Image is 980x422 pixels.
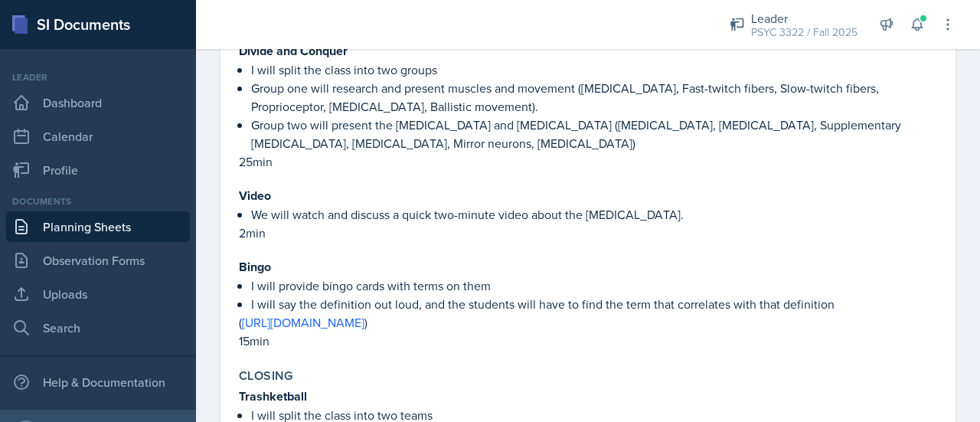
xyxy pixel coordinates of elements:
p: I will split the class into two groups [251,61,937,79]
p: I will provide bingo cards with terms on them [251,276,937,295]
p: I will say the definition out loud, and the students will have to find the term that correlates w... [251,295,937,313]
a: Profile [6,155,190,185]
div: Leader [6,70,190,84]
p: Group one will research and present muscles and movement ([MEDICAL_DATA], Fast-twitch fibers, Slo... [251,79,937,116]
p: Group two will present the [MEDICAL_DATA] and [MEDICAL_DATA] ([MEDICAL_DATA], [MEDICAL_DATA], Sup... [251,116,937,152]
a: Search [6,312,190,343]
strong: Video [239,187,271,204]
strong: Bingo [239,258,271,276]
a: Uploads [6,279,190,309]
a: Calendar [6,121,190,152]
p: 15min [239,332,937,350]
strong: Trashketball [239,388,307,405]
div: Help & Documentation [6,367,190,397]
div: PSYC 3322 / Fall 2025 [751,25,857,41]
div: Leader [751,9,857,28]
p: 25min [239,152,937,171]
p: 2min [239,224,937,242]
a: Dashboard [6,87,190,118]
a: [URL][DOMAIN_NAME] [242,314,364,331]
p: ( ) [239,313,937,332]
a: Planning Sheets [6,211,190,242]
label: Closing [239,368,293,384]
p: We will watch and discuss a quick two-minute video about the [MEDICAL_DATA]. [251,205,937,224]
a: Observation Forms [6,245,190,276]
strong: Divide and Conquer [239,42,348,60]
div: Documents [6,195,190,208]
